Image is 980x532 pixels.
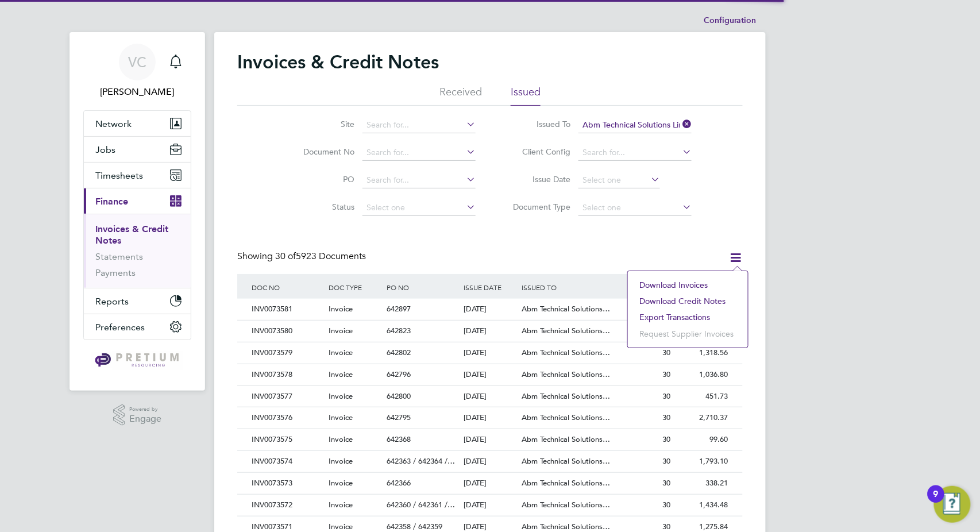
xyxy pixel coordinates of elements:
a: Invoices & Credit Notes [95,223,168,246]
a: Payments [95,267,136,278]
div: [DATE] [461,386,519,407]
div: INV0073578 [249,364,326,385]
div: INV0073573 [249,473,326,494]
div: INV0073572 [249,495,326,516]
input: Search for... [578,117,692,133]
div: INV0073581 [249,299,326,320]
img: pretium-logo-retina.png [92,352,182,370]
span: 30 [662,500,670,510]
span: Network [95,118,132,129]
span: 30 [662,522,670,531]
li: Issued [511,85,541,106]
span: 30 [662,413,670,422]
span: 642366 [387,478,411,488]
div: INV0073576 [249,407,326,429]
div: 9 [933,494,939,509]
span: Invoice [329,369,353,379]
button: Preferences [84,314,191,340]
div: [DATE] [461,364,519,385]
div: INV0073580 [249,321,326,342]
span: 30 [662,348,670,357]
div: INV0073579 [249,342,326,364]
label: Document Type [504,202,570,212]
span: Invoice [329,391,353,401]
span: Abm Technical Solutions… [522,500,610,510]
span: Abm Technical Solutions… [522,369,610,379]
div: [DATE] [461,407,519,429]
a: Statements [95,251,143,262]
div: [DATE] [461,342,519,364]
span: 30 of [275,250,296,262]
span: Invoice [329,434,353,444]
label: Client Config [504,147,570,157]
div: Finance [84,214,191,288]
span: Invoice [329,348,353,357]
span: 642358 / 642359 [387,522,442,531]
label: Issue Date [504,174,570,184]
div: INV0073574 [249,451,326,472]
input: Search for... [578,145,692,161]
span: Abm Technical Solutions… [522,413,610,422]
div: 1,036.80 [673,364,731,385]
span: Abm Technical Solutions… [522,326,610,336]
h2: Invoices & Credit Notes [237,51,439,74]
label: Site [288,119,354,129]
button: Open Resource Center, 9 new notifications [934,486,971,523]
div: INV0073575 [249,429,326,450]
span: Preferences [95,322,145,333]
div: 1,434.48 [673,495,731,516]
div: ISSUED TO [519,274,615,300]
span: 642802 [387,348,411,357]
li: Download invoices [634,277,742,293]
input: Select one [578,200,692,216]
div: Showing [237,250,368,263]
div: DOC TYPE [326,274,384,300]
span: 642795 [387,413,411,422]
a: Go to home page [83,352,191,370]
span: 642897 [387,304,411,314]
span: 642800 [387,391,411,401]
button: Finance [84,188,191,214]
span: 642823 [387,326,411,336]
input: Search for... [362,172,476,188]
span: Invoice [329,304,353,314]
div: 451.73 [673,386,731,407]
label: Document No [288,147,354,157]
label: Status [288,202,354,212]
span: Abm Technical Solutions… [522,391,610,401]
div: 338.21 [673,473,731,494]
div: [DATE] [461,451,519,472]
span: Invoice [329,413,353,422]
span: Invoice [329,456,353,466]
li: Export transactions [634,309,742,325]
nav: Main navigation [70,32,205,391]
span: Timesheets [95,170,143,181]
span: Invoice [329,478,353,488]
div: [DATE] [461,429,519,450]
span: Abm Technical Solutions… [522,304,610,314]
input: Select one [362,200,476,216]
input: Search for... [362,117,476,133]
span: Abm Technical Solutions… [522,348,610,357]
button: Network [84,111,191,136]
span: 642363 / 642364 /… [387,456,455,466]
span: 642360 / 642361 /… [387,500,455,510]
div: 2,710.37 [673,407,731,429]
div: PO NO [384,274,461,300]
li: Download credit notes [634,293,742,309]
li: Received [439,85,482,106]
span: Engage [129,414,161,424]
div: 99.60 [673,429,731,450]
button: Jobs [84,137,191,162]
div: AGE (DAYS) [615,274,673,300]
span: 642368 [387,434,411,444]
span: Invoice [329,500,353,510]
span: Jobs [95,144,115,155]
span: Invoice [329,522,353,531]
div: [DATE] [461,473,519,494]
span: Finance [95,196,128,207]
span: VC [128,55,146,70]
div: 1,318.56 [673,342,731,364]
div: DOC NO [249,274,326,300]
span: 5923 Documents [275,250,366,262]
